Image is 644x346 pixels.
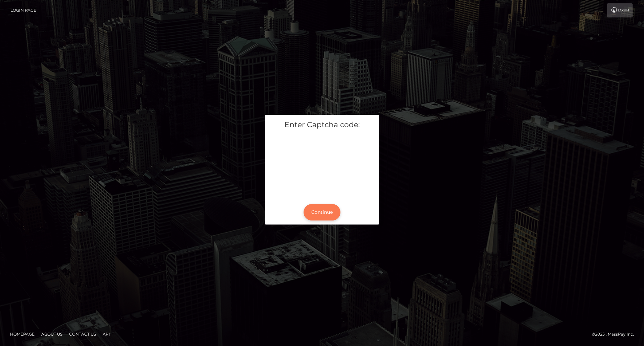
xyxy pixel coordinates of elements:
[10,3,36,17] a: Login Page
[7,329,37,339] a: Homepage
[100,329,113,339] a: API
[270,135,374,195] iframe: mtcaptcha
[592,331,639,338] div: © 2025 , MassPay Inc.
[270,120,374,130] h5: Enter Captcha code:
[304,204,340,220] button: Continue
[66,329,99,339] a: Contact Us
[607,3,633,17] a: Login
[39,329,65,339] a: About Us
